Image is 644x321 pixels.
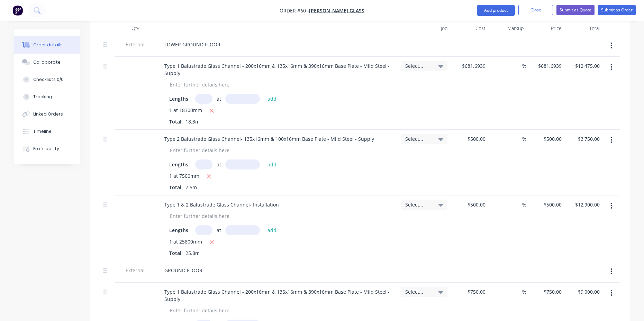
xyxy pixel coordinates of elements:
div: Price [526,21,564,35]
div: Collaborate [33,59,61,65]
div: Type 1 & 2 Balustrade Glass Channel- Installation [159,200,284,210]
button: add [264,225,280,235]
span: Select... [405,201,432,208]
img: Factory [12,5,23,16]
button: Checklists 0/0 [14,71,80,88]
div: Job [398,21,450,35]
span: at [217,95,221,102]
div: Type 1 Balustrade Glass Channel - 200x16mm & 135x16mm & 390x16mm Base Plate - Mild Steel - Supply [159,287,396,304]
button: Submit as Order [598,5,636,15]
div: GROUND FLOOR [159,265,208,275]
span: Order #60 - [280,7,309,14]
span: Lengths [169,161,188,168]
button: Add product [477,5,515,16]
button: Timeline [14,123,80,140]
span: % [522,135,526,143]
span: External [117,267,153,274]
span: Total: [169,184,183,191]
div: Tracking [33,94,52,100]
span: at [217,227,221,234]
div: Checklists 0/0 [33,76,64,83]
button: Submit as Quote [556,5,595,15]
span: % [522,62,526,70]
button: Order details [14,36,80,54]
a: [PERSON_NAME] Glass [309,7,364,14]
span: 1 at 7500mm [169,172,199,181]
span: Select... [405,288,432,295]
div: Cost [450,21,488,35]
div: Type 2 Balustrade Glass Channel- 135x16mm & 100x16mm Base Plate - Mild Steel - Supply [159,134,380,144]
span: Total: [169,118,183,125]
div: Type 1 Balustrade Glass Channel - 200x16mm & 135x16mm & 390x16mm Base Plate - Mild Steel - Supply [159,61,396,78]
span: at [217,161,221,168]
span: External [117,41,153,48]
span: Lengths [169,227,188,234]
div: LOWER GROUND FLOOR [159,39,226,49]
button: Collaborate [14,54,80,71]
span: Lengths [169,95,188,102]
button: add [264,94,280,103]
span: Total: [169,250,183,256]
div: Profitability [33,146,59,152]
span: 25.8m [183,250,202,256]
button: Linked Orders [14,106,80,123]
div: Total [564,21,602,35]
div: Linked Orders [33,111,63,117]
div: Order details [33,42,63,48]
span: Select... [405,62,432,70]
span: % [522,201,526,209]
span: 1 at 25800mm [169,238,202,247]
button: Close [518,5,553,15]
span: 7.5m [183,184,200,191]
div: Qty [115,21,156,35]
button: Profitability [14,140,80,157]
div: Timeline [33,128,52,135]
span: % [522,288,526,296]
span: 18.3m [183,118,202,125]
button: Tracking [14,88,80,106]
button: add [264,159,280,169]
span: 1 at 18300mm [169,107,202,115]
div: Markup [488,21,526,35]
span: Select... [405,135,432,143]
